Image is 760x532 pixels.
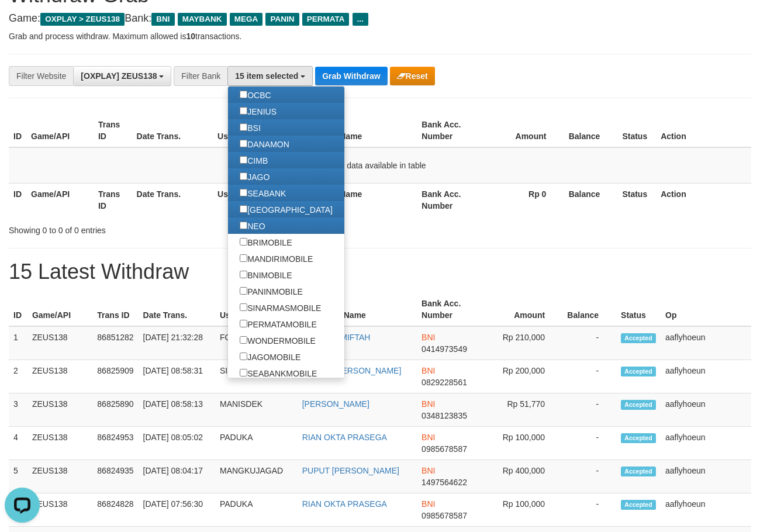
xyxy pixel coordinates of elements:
[27,293,92,326] th: Game/API
[228,136,301,152] label: DANAMON
[9,260,751,284] h1: 15 Latest Withdraw
[9,427,27,460] td: 4
[240,271,247,278] input: BNIMOBILE
[228,119,272,136] label: BSI
[92,293,138,326] th: Trans ID
[73,66,171,86] button: [OXPLAY] ZEUS138
[94,183,132,216] th: Trans ID
[417,183,484,216] th: Bank Acc. Number
[228,168,281,185] label: JAGO
[562,460,616,493] td: -
[240,140,247,147] input: DANAMON
[353,13,368,26] span: ...
[422,344,467,354] span: Copy 0414973549 to clipboard
[27,460,92,493] td: ZEUS138
[422,433,435,442] span: BNI
[661,293,751,326] th: Op
[92,393,138,427] td: 86825890
[562,393,616,427] td: -
[484,360,562,393] td: Rp 200,000
[562,427,616,460] td: -
[139,360,215,393] td: [DATE] 08:58:31
[228,250,324,267] label: MANDIRIMOBILE
[151,13,174,26] span: BNI
[240,91,247,98] input: OCBC
[9,183,26,216] th: ID
[227,66,313,86] button: 15 item selected
[661,460,751,493] td: aaflyhoeun
[228,332,327,348] label: WONDERMOBILE
[422,333,435,342] span: BNI
[562,326,616,360] td: -
[174,66,227,86] div: Filter Bank
[92,493,138,527] td: 86824828
[240,107,247,115] input: JENIUS
[228,299,333,316] label: SINARMASMOBILE
[27,393,92,427] td: ZEUS138
[315,67,387,85] button: Grab Withdraw
[26,183,94,216] th: Game/API
[92,460,138,493] td: 86824935
[621,433,656,443] span: Accepted
[27,326,92,360] td: ZEUS138
[293,114,417,147] th: Bank Acc. Name
[661,427,751,460] td: aaflyhoeun
[228,234,303,250] label: BRIMOBILE
[139,460,215,493] td: [DATE] 08:04:17
[5,5,40,40] button: Open LiveChat chat widget
[186,32,195,41] strong: 10
[617,114,656,147] th: Status
[422,411,467,420] span: Copy 0348123835 to clipboard
[302,399,369,409] a: [PERSON_NAME]
[484,460,562,493] td: Rp 400,000
[656,114,751,147] th: Action
[240,189,247,196] input: SEABANK
[484,293,562,326] th: Amount
[228,348,312,365] label: JAGOMOBILE
[240,222,247,229] input: NEO
[215,493,298,527] td: PADUKA
[228,152,279,168] label: CIMB
[661,326,751,360] td: aaflyhoeun
[240,353,247,360] input: JAGOMOBILE
[484,427,562,460] td: Rp 100,000
[215,326,298,360] td: FORTUNE10
[661,493,751,527] td: aaflyhoeun
[9,326,27,360] td: 1
[27,360,92,393] td: ZEUS138
[92,326,138,360] td: 86851282
[132,183,213,216] th: Date Trans.
[9,13,751,25] h4: Game: Bank:
[26,114,94,147] th: Game/API
[9,30,751,42] p: Grab and process withdraw. Maximum allowed is transactions.
[240,238,247,246] input: BRIMOBILE
[484,114,564,147] th: Amount
[302,433,387,442] a: RIAN OKTA PRASEGA
[422,478,467,487] span: Copy 1497564622 to clipboard
[302,366,402,375] a: LA ODE [PERSON_NAME]
[390,67,435,85] button: Reset
[81,71,157,81] span: [OXPLAY] ZEUS138
[484,493,562,527] td: Rp 100,000
[132,114,213,147] th: Date Trans.
[40,13,125,26] span: OXPLAY > ZEUS138
[213,114,293,147] th: User ID
[178,13,227,26] span: MAYBANK
[240,156,247,164] input: CIMB
[240,369,247,376] input: SEABANKMOBILE
[9,460,27,493] td: 5
[228,217,277,234] label: NEO
[139,493,215,527] td: [DATE] 07:56:30
[228,201,344,217] label: [GEOGRAPHIC_DATA]
[621,400,656,410] span: Accepted
[215,393,298,427] td: MANISDEK
[230,13,263,26] span: MEGA
[9,220,308,236] div: Showing 0 to 0 of 0 entries
[240,320,247,327] input: PERMATAMOBILE
[9,293,27,326] th: ID
[265,13,299,26] span: PANIN
[9,360,27,393] td: 2
[9,66,73,86] div: Filter Website
[293,183,417,216] th: Bank Acc. Name
[422,511,467,520] span: Copy 0985678587 to clipboard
